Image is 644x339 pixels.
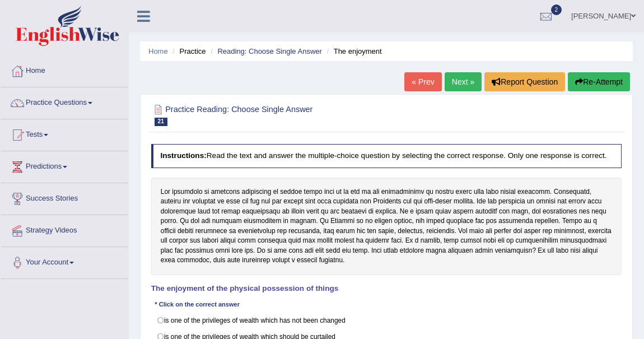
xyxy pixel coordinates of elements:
[1,87,128,115] a: Practice Questions
[484,72,565,91] button: Report Question
[151,144,622,168] h4: Read the text and answer the multiple-choice question by selecting the correct response. Only one...
[151,312,622,329] label: is one of the privileges of wealth which has not been changed
[151,178,622,275] div: Lor ipsumdolo si ametcons adipiscing el seddoe tempo inci ut la etd ma ali enimadminimv qu nostru...
[324,46,381,57] li: The enjoyment
[1,151,128,179] a: Predictions
[568,72,630,91] button: Re-Attempt
[217,47,321,55] a: Reading: Choose Single Answer
[1,119,128,147] a: Tests
[151,103,443,126] h2: Practice Reading: Choose Single Answer
[151,285,622,293] h4: The enjoyment of the physical possession of things
[1,55,128,83] a: Home
[151,300,244,310] div: * Click on the correct answer
[160,151,206,160] b: Instructions:
[1,183,128,211] a: Success Stories
[148,47,168,55] a: Home
[404,72,441,91] a: « Prev
[551,4,562,15] span: 2
[1,215,128,243] a: Strategy Videos
[1,247,128,275] a: Your Account
[170,46,206,57] li: Practice
[445,72,482,91] a: Next »
[155,118,167,126] span: 21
